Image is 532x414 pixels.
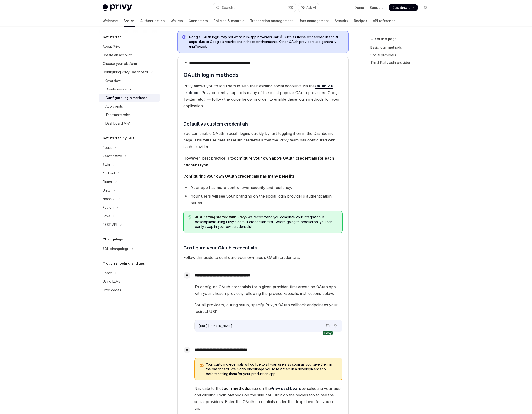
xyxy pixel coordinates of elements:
[183,83,343,109] span: Privy allows you to log users in with their existing social accounts via the . Privy currently su...
[103,261,145,266] h5: Troubleshooting and tips
[250,15,293,27] a: Transaction management
[103,287,121,293] div: Error codes
[99,85,160,94] a: Create new app
[99,286,160,294] a: Error codes
[103,162,110,168] div: Swift
[103,52,132,58] div: Create an account
[99,111,160,119] a: Teammate roles
[370,44,433,51] a: Basic login methods
[194,301,342,315] span: For all providers, during setup, specify Privy’s OAuth callback endpoint as your redirect URI:
[194,385,342,412] span: Navigate to the page on the by selecting your app and clicking Login Methods on the side bar. Cli...
[103,213,110,219] div: Java
[103,44,121,49] div: About Privy
[194,283,342,297] span: To configure OAuth credentials for a given provider, first create an OAuth app with your chosen p...
[195,215,338,229] span: We recommend you complete your integration in development using Privy’s default credentials first...
[183,193,343,206] li: Your users will see your branding on the social login provider’s authentication screen.
[103,4,132,11] img: light logo
[298,3,319,12] button: Ask AI
[105,121,130,126] div: Dashboard MFA
[103,196,115,202] div: NodeJS
[99,42,160,51] a: About Privy
[103,135,135,141] h5: Get started by SDK
[99,102,160,111] a: App clients
[183,121,249,127] span: Default vs custom credentials
[123,15,135,27] a: Basics
[183,245,257,251] span: Configure your OAuth credentials
[103,188,110,193] div: Unity
[375,36,397,42] span: On this page
[103,246,129,252] div: SDK changelogs
[189,35,344,49] span: Google OAuth login may not work in in-app browsers (IABs), such as those embedded in social apps,...
[355,5,364,10] a: Demo
[199,362,204,367] svg: Warning
[140,15,165,27] a: Authentication
[222,386,249,391] strong: Login methods
[103,15,118,27] a: Welcome
[206,362,337,376] span: Your custom credentials will go live to all your users as soon as you save them in the dashboard....
[171,15,183,27] a: Wallets
[271,386,301,391] a: Privy dashboard
[183,130,343,150] span: You can enable OAuth (social) logins quickly by just toggling it on in the Dashboard page. This w...
[103,145,112,151] div: React
[99,94,160,102] a: Configure login methods
[183,155,343,168] span: However, best practice is to
[370,59,433,66] a: Third-Party auth provider
[188,215,192,220] svg: Tip
[103,69,148,75] div: Configuring Privy Dashboard
[103,61,137,66] div: Choose your platform
[325,323,331,329] button: Copy the contents from the code block
[392,5,411,10] span: Dashboard
[335,15,348,27] a: Security
[103,270,112,276] div: React
[222,5,235,10] div: Search...
[99,51,160,59] a: Create an account
[105,103,123,109] div: App clients
[103,170,115,176] div: Android
[389,4,418,11] a: Dashboard
[354,15,367,27] a: Recipes
[422,4,429,11] button: Toggle dark mode
[183,156,334,167] strong: configure your own app’s OAuth credentials for each account type.
[103,236,123,242] h5: Changelogs
[103,179,112,185] div: Flutter
[288,6,293,9] span: ⌘ K
[103,34,122,40] h5: Get started
[373,15,395,27] a: API reference
[306,5,316,10] span: Ask AI
[198,324,233,328] span: [URL][DOMAIN_NAME]
[99,119,160,128] a: Dashboard MFA
[105,78,121,84] div: Overview
[103,222,117,227] div: REST API
[99,59,160,68] a: Choose your platform
[323,331,333,335] div: Copy
[332,323,338,329] button: Ask AI
[105,112,131,118] div: Teammate roles
[213,3,296,12] button: Search...⌘K
[370,51,433,59] a: Social providers
[214,15,244,27] a: Policies & controls
[105,95,147,101] div: Configure login methods
[99,277,160,286] a: Using LLMs
[103,279,120,284] div: Using LLMs
[183,184,343,191] li: Your app has more control over security and resiliency.
[182,35,187,40] svg: Info
[183,254,343,261] span: Follow this guide to configure your own app’s OAuth credentials.
[103,205,114,210] div: Python
[183,71,239,79] span: OAuth login methods
[189,15,208,27] a: Connectors
[183,174,296,179] strong: Configuring your own OAuth credentials has many benefits:
[370,5,383,10] a: Support
[99,76,160,85] a: Overview
[105,86,131,92] div: Create new app
[299,15,329,27] a: User management
[103,153,122,159] div: React native
[195,215,247,219] strong: Just getting started with Privy?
